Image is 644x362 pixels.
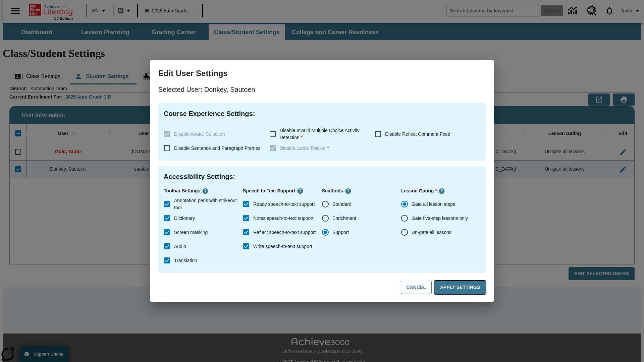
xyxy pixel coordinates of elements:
span: Disable Avatar Selection [174,131,225,137]
label: These settings are specific to individual classes. To see these settings or make changes, please ... [160,127,264,141]
button: Click here to know more about [438,188,445,194]
p: Selected User: Donkey, Sautoen [158,84,486,95]
span: Reflect speech-to-text support [253,229,316,236]
span: Audio [174,243,186,250]
span: Un-gate all lessons [412,229,451,236]
span: Dictionary [174,215,195,222]
button: Click here to know more about [297,188,304,194]
span: Support [332,229,349,236]
span: Notes speech-to-text support [253,215,314,222]
span: Screen masking [174,229,208,236]
span: Disable Sentence and Paragraph Frames [174,145,261,151]
span: Ready speech-to-text support [253,201,315,208]
button: Cancel [401,281,432,294]
button: Apply Settings [434,281,486,294]
span: Write speech-to-text support [253,243,312,250]
span: Annotation pens with strikeout tool [174,197,237,211]
h3: Edit User Settings [158,68,486,79]
span: Gate all lesson steps [412,201,455,208]
p: Lesson Gating : [401,187,480,194]
label: These settings are specific to individual classes. To see these settings or make changes, please ... [266,141,370,155]
span: Standard [332,201,352,208]
h4: Accessibility Settings : [164,171,480,182]
span: Translation [174,257,197,264]
span: Disable Invalid Multiple Choice Activity Detection [280,128,360,140]
h4: Course Experience Settings : [164,108,480,119]
button: Click here to know more about [202,188,209,194]
button: Click here to know more about [345,188,352,194]
span: Enrichment [332,215,356,222]
p: Speech to Text Support : [243,187,322,194]
p: Scaffolds : [322,187,401,194]
span: Disable Reflect Comment Feed [385,131,450,137]
span: Disable Lexile Tracker [280,145,329,151]
p: Toolbar Settings : [164,187,243,194]
span: Gate five-step lessons only [412,215,468,222]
